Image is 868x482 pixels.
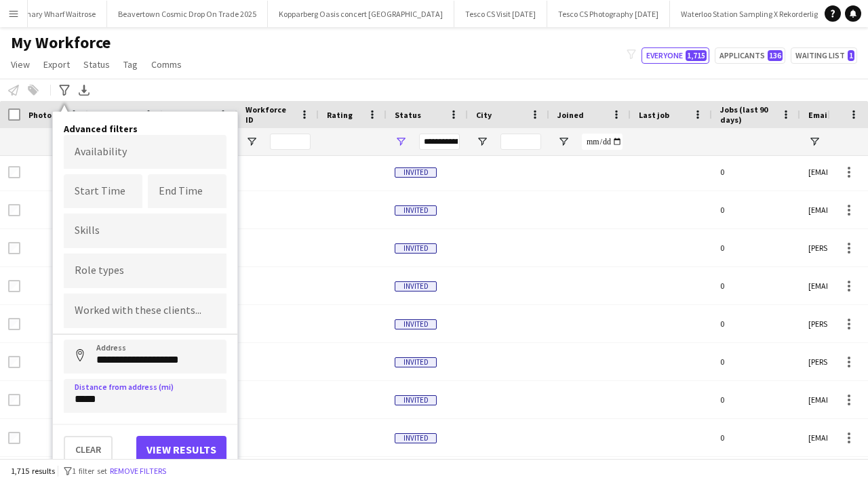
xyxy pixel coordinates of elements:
span: Invited [395,167,437,178]
span: Invited [395,319,437,329]
a: Export [38,56,75,73]
span: Photo [28,110,52,120]
button: Beavertown Cosmic Drop On Trade 2025 [107,1,268,27]
button: Waterloo Station Sampling X Rekorderlig [670,1,829,27]
span: 1,715 [686,50,707,61]
span: Jobs (last 90 days) [720,104,776,125]
input: Row Selection is disabled for this row (unchecked) [8,166,20,178]
button: View results [136,436,226,463]
span: Invited [395,357,437,367]
div: 0 [712,305,800,342]
span: Invited [395,243,437,254]
button: Open Filter Menu [245,136,258,148]
button: Open Filter Menu [808,136,821,148]
span: Workforce ID [245,104,294,125]
span: Invited [395,433,437,443]
div: 0 [712,229,800,266]
app-action-btn: Advanced filters [56,82,73,98]
input: Workforce ID Filter Input [270,134,311,150]
button: Everyone1,715 [642,47,709,64]
span: Comms [151,58,182,71]
input: Row Selection is disabled for this row (unchecked) [8,204,20,216]
div: 0 [712,191,800,228]
span: First Name [96,110,138,120]
a: Comms [146,56,187,73]
button: Open Filter Menu [476,136,488,148]
input: Row Selection is disabled for this row (unchecked) [8,394,20,406]
button: Clear [64,436,113,463]
button: Remove filters [107,464,169,479]
h4: Advanced filters [64,123,226,135]
input: Joined Filter Input [582,134,623,150]
input: Type to search clients... [75,305,216,317]
span: Tag [123,58,138,71]
input: Row Selection is disabled for this row (unchecked) [8,356,20,368]
button: Open Filter Menu [395,136,407,148]
span: 1 [848,50,854,61]
span: Last Name [171,110,211,120]
div: 0 [712,381,800,418]
input: Type to search role types... [75,265,216,277]
input: Row Selection is disabled for this row (unchecked) [8,242,20,254]
span: Invited [395,281,437,292]
button: Applicants136 [715,47,785,64]
span: Status [83,58,110,71]
a: View [5,56,35,73]
button: Tesco CS Photography [DATE] [547,1,670,27]
input: Row Selection is disabled for this row (unchecked) [8,280,20,292]
span: 1 filter set [72,466,107,476]
div: 0 [712,153,800,190]
span: Email [808,110,830,120]
a: Tag [118,56,143,73]
input: City Filter Input [500,134,541,150]
span: City [476,110,492,120]
span: Invited [395,205,437,216]
span: View [11,58,30,71]
span: Export [43,58,70,71]
span: Status [395,110,421,120]
span: Invited [395,395,437,405]
div: 0 [712,419,800,456]
div: 0 [712,267,800,304]
input: Type to search skills... [75,224,216,237]
button: Waiting list1 [791,47,857,64]
input: Row Selection is disabled for this row (unchecked) [8,318,20,330]
app-action-btn: Export XLSX [76,82,92,98]
span: My Workforce [11,33,111,53]
div: 0 [712,343,800,380]
a: Status [78,56,115,73]
span: 136 [768,50,783,61]
button: Open Filter Menu [557,136,570,148]
span: Joined [557,110,584,120]
button: Kopparberg Oasis concert [GEOGRAPHIC_DATA] [268,1,454,27]
span: Rating [327,110,353,120]
input: Row Selection is disabled for this row (unchecked) [8,432,20,444]
button: Tesco CS Visit [DATE] [454,1,547,27]
span: Last job [639,110,669,120]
